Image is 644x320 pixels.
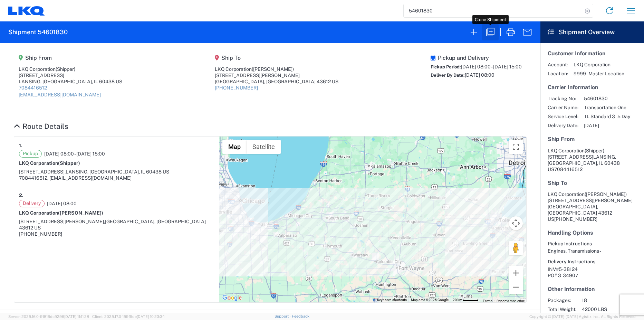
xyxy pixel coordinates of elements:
span: Client: 2025.17.0-159f9de [92,314,165,319]
span: (Shipper) [585,148,604,153]
span: 54601830 [584,95,630,102]
h5: Ship To [548,180,637,186]
span: 42000 LBS [582,306,641,312]
button: Drag Pegman onto the map to open Street View [509,241,523,255]
span: Copyright © [DATE]-[DATE] Agistix Inc., All Rights Reserved [529,313,636,320]
a: Hide Details [14,122,68,131]
span: Service Level: [548,113,578,120]
address: [GEOGRAPHIC_DATA], [GEOGRAPHIC_DATA] 43612 US [548,191,637,222]
span: Delivery [19,200,45,207]
div: LANSING, [GEOGRAPHIC_DATA], IL 60438 US [19,78,122,85]
span: 18 [582,297,641,303]
h5: Customer Information [548,50,637,57]
address: LANSING, [GEOGRAPHIC_DATA], IL 60438 US [548,148,637,172]
span: Pickup [19,150,42,158]
span: Location: [548,70,568,77]
div: [STREET_ADDRESS][PERSON_NAME] [215,72,338,78]
button: Map Scale: 20 km per 43 pixels [451,298,481,302]
a: [PHONE_NUMBER] [215,85,258,91]
span: [STREET_ADDRESS], [19,169,66,175]
span: [DATE] 08:00 - [DATE] 15:00 [44,151,105,157]
button: Zoom in [509,266,523,280]
span: (Shipper) [56,66,75,72]
h2: Shipment 54601830 [8,28,68,36]
a: Feedback [292,314,309,318]
span: LKQ Corporation [548,148,585,153]
a: Open this area in Google Maps (opens a new window) [221,293,243,302]
span: Map data ©2025 Google [411,298,449,302]
span: [DATE] 08:00 [47,200,77,207]
div: LKQ Corporation [19,66,122,72]
a: [EMAIL_ADDRESS][DOMAIN_NAME] [19,92,101,97]
span: 7084416512 [554,167,583,172]
strong: LKQ Corporation [19,160,80,166]
span: 20 km [453,298,462,302]
button: Map camera controls [509,216,523,230]
span: Transportation One [584,104,630,111]
strong: LKQ Corporation [19,210,103,216]
span: [DATE] [584,122,630,129]
span: ([PERSON_NAME]) [58,210,103,216]
h5: Handling Options [548,229,637,236]
a: 7084416512 [19,85,47,91]
header: Shipment Overview [540,21,644,43]
span: Carrier Name: [548,104,578,111]
span: ([PERSON_NAME]) [585,191,627,197]
span: LANSING, [GEOGRAPHIC_DATA], IL 60438 US [66,169,169,175]
div: Engines, Transmissions - [548,248,637,254]
h6: Pickup Instructions [548,241,637,247]
span: Server: 2025.16.0-91816dc9296 [8,314,89,319]
h6: Delivery Instructions [548,259,637,265]
a: Terms [483,299,492,303]
button: Show street map [222,140,247,154]
span: Deliver By Date: [431,73,465,78]
div: 7084416512, [EMAIL_ADDRESS][DOMAIN_NAME] [19,175,214,181]
button: Show satellite imagery [247,140,281,154]
div: [STREET_ADDRESS] [19,72,122,78]
h5: Ship From [548,136,637,142]
span: Packages: [548,297,576,303]
span: [DATE] 11:11:28 [64,314,89,319]
span: [STREET_ADDRESS] [548,154,593,160]
span: (Shipper) [58,160,80,166]
span: [DATE] 08:00 - [DATE] 15:00 [461,64,522,69]
button: Toggle fullscreen view [509,140,523,154]
span: [STREET_ADDRESS][PERSON_NAME], [19,219,105,224]
h5: Ship To [215,55,338,61]
span: Delivery Date: [548,122,578,129]
span: LKQ Corporation [STREET_ADDRESS][PERSON_NAME] [548,191,633,203]
span: Pickup Period: [431,64,461,69]
span: TL Standard 3 - 5 Day [584,113,630,120]
span: [DATE] 08:00 [465,72,494,78]
span: 9999 - Master Location [574,70,624,77]
span: [DATE] 10:23:34 [137,314,165,319]
strong: 1. [19,141,22,150]
div: [PHONE_NUMBER] [19,231,214,237]
div: [GEOGRAPHIC_DATA], [GEOGRAPHIC_DATA] 43612 US [215,78,338,85]
span: LKQ Corporation [574,62,624,68]
button: Keyboard shortcuts [377,298,407,302]
span: ([PERSON_NAME]) [252,66,294,72]
h5: Carrier Information [548,84,637,91]
strong: 2. [19,191,23,200]
span: [GEOGRAPHIC_DATA], [GEOGRAPHIC_DATA] 43612 US [19,219,206,230]
input: Shipment, tracking or reference number [404,4,583,17]
a: Report a map error [497,299,524,303]
div: LKQ Corporation [215,66,338,72]
span: Account: [548,62,568,68]
span: Total Weight: [548,306,576,312]
img: Google [221,293,243,302]
h5: Ship From [19,55,122,61]
button: Zoom out [509,280,523,294]
h5: Pickup and Delivery [431,55,522,61]
span: [PHONE_NUMBER] [554,216,597,222]
a: Support [275,314,292,318]
span: Tracking No: [548,95,578,102]
div: INV#5-38124 PO# 3-34907 [548,266,637,279]
h5: Other Information [548,286,637,292]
